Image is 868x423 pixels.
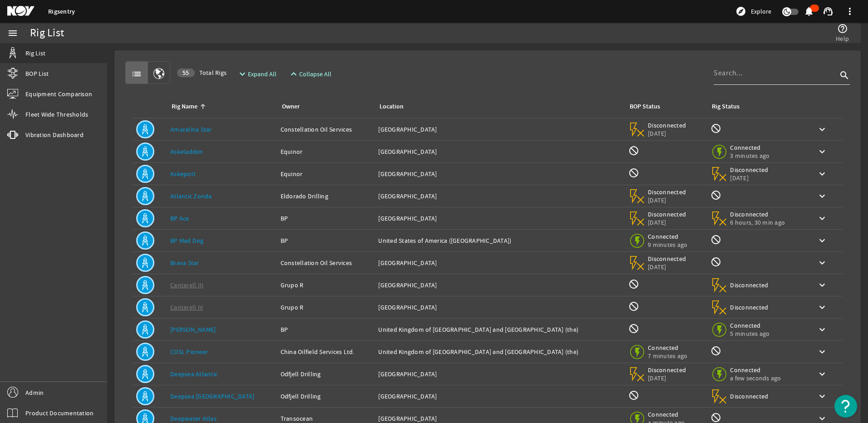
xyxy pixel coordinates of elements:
[25,408,94,418] span: Product Documentation
[648,188,686,196] span: Disconnected
[281,192,371,201] div: Eldorado Drilling
[285,66,335,82] button: Collapse All
[281,125,371,134] div: Constellation Oil Services
[237,69,244,79] mat-icon: expand_more
[170,281,203,289] a: Cantarell III
[730,366,781,374] span: Connected
[710,234,721,245] mat-icon: Rig Monitoring not available for this rig
[378,169,621,178] div: [GEOGRAPHIC_DATA]
[281,414,371,423] div: Transocean
[177,69,195,77] div: 55
[817,213,828,224] mat-icon: keyboard_arrow_down
[380,102,404,112] div: Location
[817,346,828,357] mat-icon: keyboard_arrow_down
[281,347,371,356] div: China Oilfield Services Ltd.
[170,325,216,334] a: [PERSON_NAME]
[170,348,208,356] a: COSL Pioneer
[30,29,64,38] div: Rig List
[177,68,227,77] span: Total Rigs
[170,125,212,133] a: Amaralina Star
[378,102,617,112] div: Location
[281,236,371,245] div: BP
[648,121,686,129] span: Disconnected
[378,303,621,312] div: [GEOGRAPHIC_DATA]
[730,210,785,218] span: Disconnected
[730,374,781,382] span: a few seconds ago
[730,281,769,289] span: Disconnected
[248,69,276,79] span: Expand All
[378,347,621,356] div: United Kingdom of [GEOGRAPHIC_DATA] and [GEOGRAPHIC_DATA] (the)
[817,146,828,157] mat-icon: keyboard_arrow_down
[25,49,45,58] span: Rig List
[710,412,721,423] mat-icon: Rig Monitoring not available for this rig
[170,259,199,267] a: Brava Star
[817,168,828,179] mat-icon: keyboard_arrow_down
[817,369,828,379] mat-icon: keyboard_arrow_down
[648,352,687,360] span: 7 minutes ago
[839,0,861,22] button: more_vert
[732,4,775,19] button: Explore
[730,330,769,338] span: 5 minutes ago
[281,169,371,178] div: Equinor
[281,369,371,379] div: Odfjell Drilling
[378,125,621,134] div: [GEOGRAPHIC_DATA]
[7,129,18,140] mat-icon: vibration
[281,392,371,401] div: Odfjell Drilling
[170,370,217,378] a: Deepsea Atlantic
[281,280,371,290] div: Grupo R
[170,170,196,178] a: Askepott
[648,255,686,263] span: Disconnected
[378,258,621,267] div: [GEOGRAPHIC_DATA]
[817,257,828,268] mat-icon: keyboard_arrow_down
[710,123,721,134] mat-icon: Rig Monitoring not available for this rig
[817,191,828,202] mat-icon: keyboard_arrow_down
[710,190,721,201] mat-icon: Rig Monitoring not available for this rig
[48,7,75,16] a: Rigsentry
[131,69,142,79] mat-icon: list
[817,235,828,246] mat-icon: keyboard_arrow_down
[730,303,769,311] span: Disconnected
[730,143,769,152] span: Connected
[378,414,621,423] div: [GEOGRAPHIC_DATA]
[648,232,687,241] span: Connected
[710,256,721,267] mat-icon: Rig Monitoring not available for this rig
[648,263,686,271] span: [DATE]
[817,391,828,402] mat-icon: keyboard_arrow_down
[735,6,746,17] mat-icon: explore
[730,166,769,174] span: Disconnected
[628,390,639,401] mat-icon: BOP Monitoring not available for this rig
[630,102,660,112] div: BOP Status
[823,6,833,17] mat-icon: support_agent
[628,323,639,334] mat-icon: BOP Monitoring not available for this rig
[378,147,621,156] div: [GEOGRAPHIC_DATA]
[282,102,300,112] div: Owner
[837,23,848,34] mat-icon: help_outline
[710,345,721,356] mat-icon: Rig Monitoring not available for this rig
[648,374,686,382] span: [DATE]
[648,366,686,374] span: Disconnected
[714,68,837,79] input: Search...
[170,392,254,400] a: Deepsea [GEOGRAPHIC_DATA]
[712,102,740,112] div: Rig Status
[836,34,849,43] span: Help
[804,6,814,17] mat-icon: notifications
[170,214,189,222] a: BP Ace
[839,70,850,81] i: search
[648,210,686,218] span: Disconnected
[25,130,84,139] span: Vibration Dashboard
[170,192,212,200] a: Atlantic Zonda
[751,7,771,16] span: Explore
[378,392,621,401] div: [GEOGRAPHIC_DATA]
[648,410,686,418] span: Connected
[834,395,857,418] button: Open Resource Center
[817,280,828,290] mat-icon: keyboard_arrow_down
[299,69,331,79] span: Collapse All
[648,344,687,352] span: Connected
[25,110,88,119] span: Fleet Wide Thresholds
[281,325,371,334] div: BP
[648,196,686,204] span: [DATE]
[817,302,828,313] mat-icon: keyboard_arrow_down
[281,303,371,312] div: Grupo R
[378,325,621,334] div: United Kingdom of [GEOGRAPHIC_DATA] and [GEOGRAPHIC_DATA] (the)
[281,214,371,223] div: BP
